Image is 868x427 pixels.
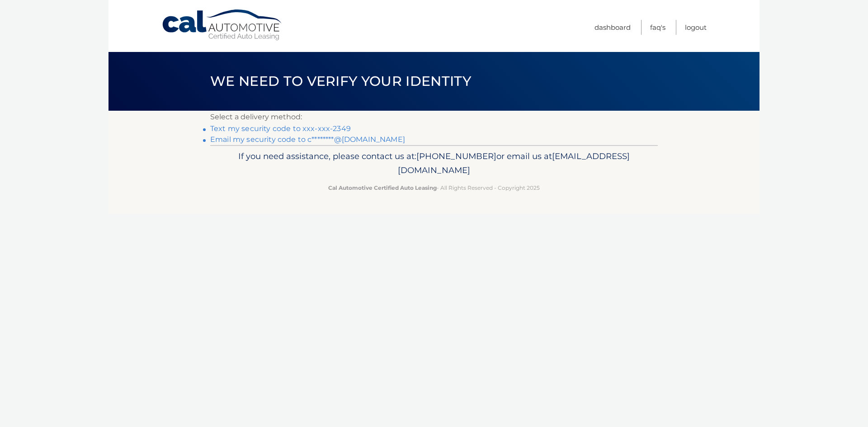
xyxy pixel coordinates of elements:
[216,183,652,192] p: - All Rights Reserved - Copyright 2025
[594,20,631,35] a: Dashboard
[210,73,471,89] span: We need to verify your identity
[210,111,658,123] p: Select a delivery method:
[650,20,665,35] a: FAQ's
[685,20,707,35] a: Logout
[328,184,437,191] strong: Cal Automotive Certified Auto Leasing
[210,135,405,144] a: Email my security code to c********@[DOMAIN_NAME]
[416,151,496,161] span: [PHONE_NUMBER]
[216,149,652,178] p: If you need assistance, please contact us at: or email us at
[161,9,283,41] a: Cal Automotive
[210,124,351,133] a: Text my security code to xxx-xxx-2349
